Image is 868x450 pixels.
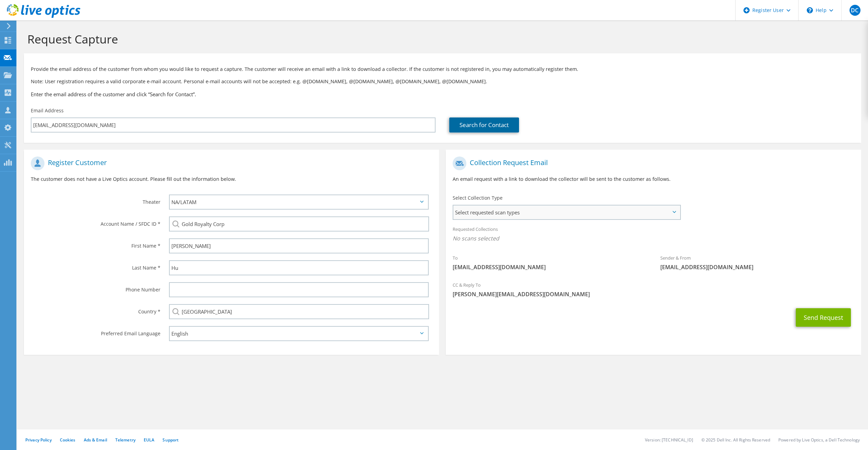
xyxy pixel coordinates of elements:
div: CC & Reply To [446,278,861,301]
a: EULA [144,437,154,443]
a: Telemetry [115,437,135,443]
p: Provide the email address of the customer from whom you would like to request a capture. The cust... [31,65,854,73]
a: Support [163,437,179,443]
li: Powered by Live Optics, a Dell Technology [778,437,860,443]
h1: Request Capture [27,32,854,46]
div: Sender & From [653,251,861,274]
svg: \n [807,7,813,13]
span: Select requested scan types [453,205,679,219]
span: [EMAIL_ADDRESS][DOMAIN_NAME] [453,263,647,271]
span: [PERSON_NAME][EMAIL_ADDRESS][DOMAIN_NAME] [453,290,854,298]
p: Note: User registration requires a valid corporate e-mail account. Personal e-mail accounts will ... [31,78,854,85]
li: © 2025 Dell Inc. All Rights Reserved [701,437,770,443]
label: Theater [31,195,160,205]
div: Requested Collections [446,222,861,247]
label: Preferred Email Language [31,326,160,337]
a: Search for Contact [449,117,519,133]
h3: Enter the email address of the customer and click “Search for Contact”. [31,90,854,98]
a: Cookies [60,437,76,443]
div: To [446,251,653,274]
label: Country * [31,304,160,315]
span: [EMAIL_ADDRESS][DOMAIN_NAME] [660,263,854,271]
span: No scans selected [453,235,854,242]
li: Version: [TECHNICAL_ID] [645,437,693,443]
span: DC [850,5,860,16]
a: Privacy Policy [25,437,52,443]
label: Phone Number [31,282,160,293]
button: Send Request [796,308,851,327]
label: Email Address [31,107,64,114]
label: Select Collection Type [453,195,503,201]
h1: Collection Request Email [453,157,851,170]
p: An email request with a link to download the collector will be sent to the customer as follows. [453,175,854,183]
p: The customer does not have a Live Optics account. Please fill out the information below. [31,175,432,183]
label: Last Name * [31,260,160,271]
label: First Name * [31,238,160,249]
a: Ads & Email [84,437,107,443]
h1: Register Customer [31,157,429,170]
label: Account Name / SFDC ID * [31,216,160,227]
